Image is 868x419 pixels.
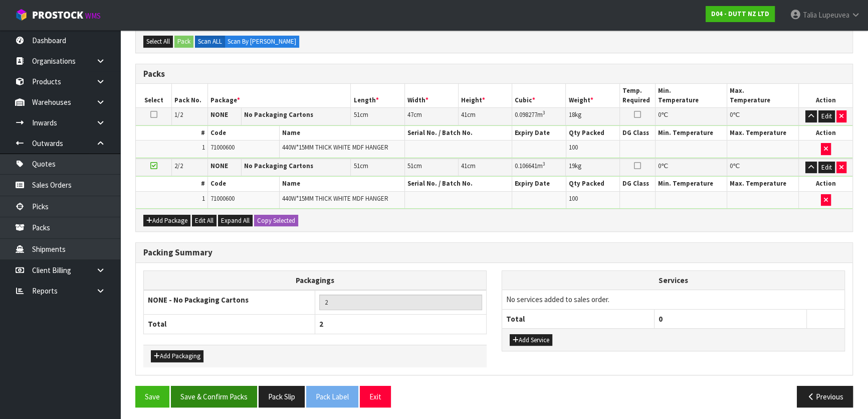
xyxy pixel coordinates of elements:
td: kg [566,108,619,125]
span: 100 [569,194,578,203]
th: Total [144,315,315,334]
span: 440W*15MM THICK WHITE MDF HANGER [282,194,388,203]
th: Action [799,126,852,141]
button: Edit [818,110,835,122]
button: Pack Slip [259,386,305,407]
strong: NONE [210,110,228,119]
th: Serial No. / Batch No. [404,177,512,191]
strong: No Packaging Cartons [244,162,313,170]
th: Code [207,177,279,191]
th: Expiry Date [512,126,566,141]
th: Cubic [512,84,566,107]
button: Save [135,386,169,407]
td: kg [566,159,619,176]
button: Select All [143,36,173,48]
small: WMS [85,11,101,21]
label: Scan ALL [195,36,225,48]
span: 41 [461,110,467,119]
th: Qty Packed [566,126,619,141]
sup: 3 [543,109,545,116]
span: 51 [353,110,359,119]
th: Action [799,84,852,107]
th: Name [279,126,404,141]
span: 19 [568,162,574,170]
th: Services [502,271,844,290]
th: Packagings [144,270,487,290]
span: 18 [568,110,574,119]
span: 0.098277 [515,110,537,119]
strong: NONE - No Packaging Cartons [148,295,249,305]
td: ℃ [656,159,727,176]
h3: Packs [143,69,845,79]
span: 2 [319,319,323,329]
th: Code [207,126,279,141]
sup: 3 [543,161,545,167]
strong: No Packaging Cartons [244,110,313,119]
button: Expand All [218,215,253,227]
span: 71000600 [210,194,235,203]
button: Pack Label [306,386,358,407]
th: # [136,177,207,191]
th: Total [502,309,655,328]
span: 0 [658,110,661,119]
th: Package [207,84,351,107]
label: Scan By [PERSON_NAME] [225,36,299,48]
button: Add Packaging [151,350,203,362]
span: 51 [407,162,413,170]
th: Temp. Required [619,84,656,107]
h3: Packing Summary [143,248,845,257]
th: Width [404,84,458,107]
span: Talia [803,10,817,20]
span: Expand All [221,216,250,225]
th: Max. Temperature [727,126,799,141]
span: ProStock [32,9,83,22]
span: 0 [730,110,733,119]
th: Weight [566,84,619,107]
span: 71000600 [210,143,235,152]
td: cm [351,159,404,176]
span: 47 [407,110,413,119]
span: 1 [202,194,205,203]
th: Serial No. / Batch No. [404,126,512,141]
th: # [136,126,207,141]
span: 2/2 [174,162,183,170]
td: cm [458,159,512,176]
span: 1 [202,143,205,152]
span: Lupeuvea [818,10,849,20]
strong: NONE [210,162,228,170]
a: D04 - DUTT NZ LTD [706,6,775,22]
th: Length [351,84,404,107]
td: No services added to sales order. [502,290,844,309]
td: cm [458,108,512,125]
th: Action [799,177,852,191]
button: Exit [360,386,391,407]
th: Height [458,84,512,107]
th: Max. Temperature [727,177,799,191]
td: cm [404,159,458,176]
th: Min. Temperature [656,126,727,141]
span: 1/2 [174,110,183,119]
span: 51 [353,162,359,170]
th: Expiry Date [512,177,566,191]
th: Pack No. [172,84,208,107]
strong: D04 - DUTT NZ LTD [711,10,769,18]
td: ℃ [727,159,799,176]
span: 0 [659,314,663,324]
th: DG Class [619,177,656,191]
button: Edit All [192,215,216,227]
button: Pack [174,36,193,48]
button: Add Service [510,334,552,346]
td: ℃ [656,108,727,125]
span: 0 [730,162,733,170]
span: 100 [569,143,578,152]
button: Copy Selected [254,215,298,227]
td: ℃ [727,108,799,125]
span: 0.106641 [515,162,537,170]
td: m [512,159,566,176]
img: cube-alt.png [15,9,28,21]
button: Previous [797,386,853,407]
td: cm [404,108,458,125]
button: Edit [818,162,835,174]
th: Qty Packed [566,177,619,191]
button: Save & Confirm Packs [171,386,257,407]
